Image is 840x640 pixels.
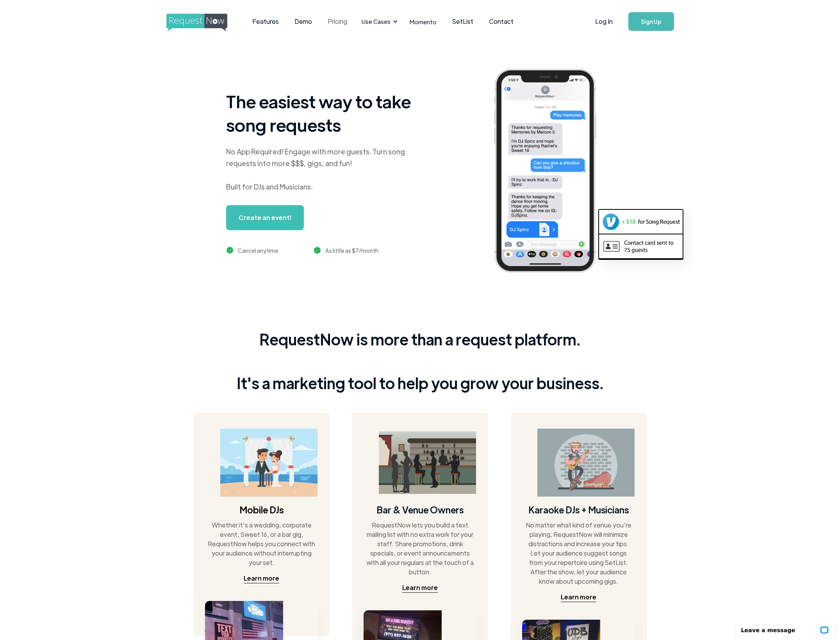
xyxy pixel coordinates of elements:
[226,247,233,254] img: green checkmark
[238,246,278,255] div: Cancel anytime
[587,8,621,35] a: Log In
[362,17,391,26] div: Use Cases
[524,520,633,586] div: No matter what kind of venue you're playing, RequestNow will minimize distractions and increase y...
[485,63,617,281] img: iphone screenshot
[320,9,355,34] a: Pricing
[244,574,279,583] a: Learn more
[402,583,438,592] div: Learn more
[628,12,674,31] a: Sign Up
[537,429,635,497] img: guitarist
[730,615,840,640] iframe: LiveChat chat widget
[226,205,304,230] a: Create an event!
[166,14,225,29] a: home
[599,234,683,258] img: contact card example
[402,10,444,33] a: Momento
[226,146,421,193] div: No App Required! Engage with more guests. Turn song requests into more $$$, gigs, and fun! Built ...
[220,429,317,497] img: wedding on a beach
[244,9,287,34] a: Features
[166,14,242,32] img: requestnow logo
[379,431,476,494] img: bar image
[599,210,683,233] img: venmo screenshot
[402,583,438,593] a: Learn more
[481,9,521,34] a: Contact
[444,9,481,34] a: SetList
[528,503,629,516] h4: Karaoke DJs + Musicians
[239,503,284,516] h4: Mobile DJs
[287,9,320,34] a: Demo
[376,503,464,516] h4: Bar & Venue Owners
[325,246,378,255] div: As little as $7/month
[237,328,604,394] div: RequestNow is more than a request platform. It's a marketing tool to help you grow your business.
[561,592,596,602] div: Learn more
[314,247,321,254] img: green checkmark
[207,520,316,567] div: Whether it's a wedding, corporate event, Sweet 16, or a bar gig, RequestNow helps you connect wit...
[244,574,279,583] div: Learn more
[561,592,596,602] a: Learn more
[357,9,400,34] div: Use Cases
[366,520,474,577] div: RequestNow lets you build a text mailing list with no extra work for your staff. Share promotions...
[226,89,421,136] h1: The easiest way to take song requests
